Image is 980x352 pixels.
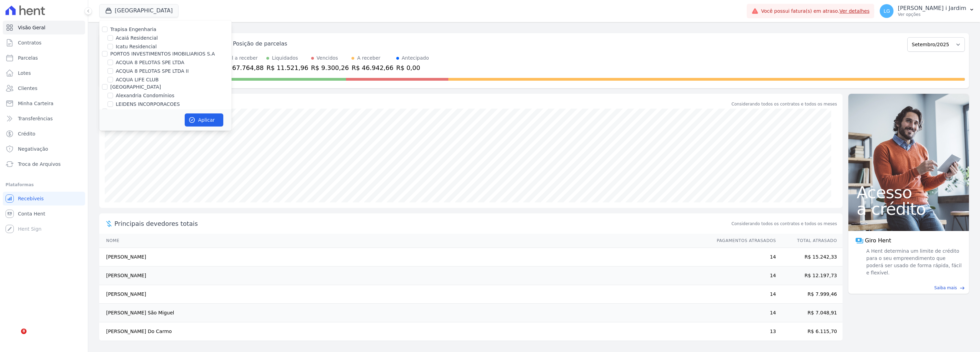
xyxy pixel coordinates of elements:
div: Saldo devedor total [114,99,730,109]
button: [GEOGRAPHIC_DATA] [99,4,178,17]
div: Vencidos [317,54,338,62]
span: Recebíveis [18,195,44,202]
button: Aplicar [185,113,223,127]
div: R$ 46.942,66 [351,63,393,72]
span: Principais devedores totais [114,219,730,228]
th: Nome [99,234,710,248]
a: Recebíveis [3,192,85,205]
span: Acesso [857,184,961,201]
td: [PERSON_NAME] São Miguel [99,304,710,322]
td: [PERSON_NAME] [99,285,710,304]
span: LG [884,9,890,13]
th: Total Atrasado [776,234,843,248]
div: Antecipado [402,54,429,62]
span: Considerando todos os contratos e todos os meses [732,221,837,227]
span: Você possui fatura(s) em atraso. [761,8,870,15]
span: a crédito [857,201,961,217]
span: Crédito [18,130,35,137]
label: Acaiá Residencial [116,34,158,42]
td: R$ 7.999,46 [776,285,843,304]
a: Ver detalhes [839,8,870,14]
a: Visão Geral [3,21,85,34]
div: R$ 9.300,26 [311,63,349,72]
label: Alexandria Condomínios [116,92,174,99]
span: Contratos [18,39,41,46]
a: Saiba mais east [853,285,965,291]
span: Giro Hent [865,237,891,245]
td: 14 [710,266,776,285]
p: Ver opções [898,12,966,17]
a: Contratos [3,36,85,50]
a: Lotes [3,66,85,80]
td: 13 [710,322,776,341]
span: Clientes [18,85,37,92]
td: [PERSON_NAME] [99,266,710,285]
label: LEIDENS INCORPORACOES [116,101,180,108]
th: Pagamentos Atrasados [710,234,776,248]
div: Plataformas [6,181,82,189]
a: Parcelas [3,51,85,65]
td: R$ 6.115,70 [776,322,843,341]
span: Parcelas [18,54,38,61]
a: Conta Hent [3,207,85,221]
div: R$ 67.764,88 [222,63,264,72]
td: 14 [710,248,776,266]
span: Troca de Arquivos [18,161,61,168]
a: Troca de Arquivos [3,157,85,171]
td: 14 [710,285,776,304]
div: Posição de parcelas [233,40,287,48]
span: 8 [21,329,27,334]
div: R$ 0,00 [396,63,429,72]
span: Saiba mais [934,285,957,291]
td: [PERSON_NAME] [99,248,710,266]
div: Liquidados [272,54,298,62]
span: Minha Carteira [18,100,53,107]
label: [GEOGRAPHIC_DATA] [110,84,161,90]
label: ACQUA LIFE CLUB [116,76,159,83]
td: [PERSON_NAME] Do Carmo [99,322,710,341]
div: Considerando todos os contratos e todos os meses [732,101,837,107]
a: Clientes [3,81,85,95]
span: Transferências [18,115,53,122]
label: Trapisa Engenharia [110,27,156,32]
p: [PERSON_NAME] i Jardim [898,5,966,12]
label: ACQUA 8 PELOTAS SPE LTDA [116,59,184,66]
span: east [960,285,965,291]
a: Transferências [3,112,85,125]
label: ACQUA 8 PELOTAS SPE LTDA II [116,68,189,75]
label: Graal Engenharia [110,109,152,114]
span: A Hent determina um limite de crédito para o seu empreendimento que poderá ser usado de forma ráp... [865,248,962,276]
span: Lotes [18,70,31,77]
div: Total a receber [222,54,264,62]
td: R$ 7.048,91 [776,304,843,322]
div: R$ 11.521,96 [266,63,308,72]
span: Conta Hent [18,210,45,217]
span: Negativação [18,145,48,152]
iframe: Intercom live chat [7,329,23,345]
td: R$ 12.197,73 [776,266,843,285]
div: A receber [357,54,380,62]
a: Minha Carteira [3,97,85,110]
label: PORTO5 INVESTIMENTOS IMOBILIARIOS S.A [110,51,215,57]
button: LG [PERSON_NAME] i Jardim Ver opções [874,1,980,21]
a: Negativação [3,142,85,156]
td: 14 [710,304,776,322]
a: Crédito [3,127,85,141]
label: Icatu Residencial [116,43,157,50]
td: R$ 15.242,33 [776,248,843,266]
span: Visão Geral [18,24,45,31]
